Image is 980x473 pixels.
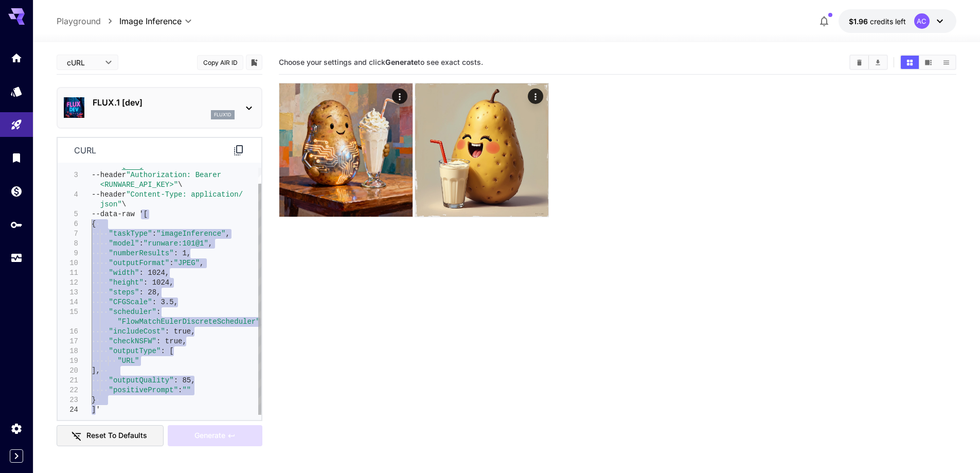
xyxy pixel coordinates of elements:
[58,288,78,297] div: 13
[385,58,418,66] b: Generate
[58,249,78,258] div: 9
[109,327,165,336] span: "includeCost"
[58,346,78,356] div: 18
[58,327,78,337] div: 16
[849,16,906,27] div: $1.9636
[10,118,23,131] div: Playground
[109,308,156,316] span: "scheduler"
[109,376,174,384] span: "outputQuality"
[156,308,161,316] span: :
[901,56,919,69] button: Show media in grid view
[182,386,191,394] span: ""
[156,337,187,345] span: : true,
[122,200,126,208] span: \
[109,230,152,238] span: "taskType"
[392,89,407,104] div: Actions
[109,347,161,355] span: "outputType"
[92,210,148,218] span: --data-raw '[
[58,219,78,229] div: 6
[109,278,144,287] span: "height"
[93,96,235,109] p: FLUX.1 [dev]
[10,218,23,231] div: API Keys
[144,278,174,287] span: : 1024,
[10,51,23,64] div: Home
[152,298,178,306] span: : 3.5,
[250,56,259,68] button: Add to library
[74,144,96,156] p: curl
[58,356,78,366] div: 19
[139,269,169,277] span: : 1024,
[58,366,78,376] div: 20
[197,55,243,70] button: Copy AIR ID
[57,425,164,446] button: Reset to defaults
[869,56,887,69] button: Download All
[109,298,152,306] span: "CFGScale"
[870,17,906,26] span: credits left
[937,56,955,69] button: Show media in list view
[10,449,23,463] button: Expand sidebar
[58,268,78,278] div: 11
[208,239,212,248] span: ,
[174,249,191,257] span: : 1,
[144,239,208,248] span: "runware:101@1"
[64,92,255,124] div: FLUX.1 [dev]flux1d
[10,185,23,198] div: Wallet
[169,259,173,267] span: :
[58,258,78,268] div: 10
[92,171,126,179] span: --header
[109,269,139,277] span: "width"
[528,89,543,104] div: Actions
[126,190,243,199] span: "Content-Type: application/
[109,249,174,257] span: "numberResults"
[58,405,78,415] div: 24
[109,239,139,248] span: "model"
[58,386,78,395] div: 22
[10,151,23,164] div: Library
[415,83,548,217] img: 9k=
[849,55,888,70] div: Clear AllDownload All
[109,288,139,296] span: "steps"
[58,229,78,239] div: 7
[58,278,78,288] div: 12
[152,230,156,238] span: :
[156,230,225,238] span: "imageInference"
[200,259,204,267] span: ,
[58,376,78,386] div: 21
[57,15,119,27] nav: breadcrumb
[67,57,99,68] span: cURL
[109,386,178,394] span: "positivePrompt"
[900,55,956,70] div: Show media in grid viewShow media in video viewShow media in list view
[279,83,413,217] img: 2Q==
[119,15,182,27] span: Image Inference
[214,111,231,118] p: flux1d
[92,190,126,199] span: --header
[225,230,229,238] span: ,
[165,327,195,336] span: : true,
[58,239,78,249] div: 8
[58,170,78,180] div: 3
[92,396,96,404] span: }
[58,190,78,200] div: 4
[850,56,868,69] button: Clear All
[100,181,178,189] span: <RUNWARE_API_KEY>"
[10,85,23,98] div: Models
[92,220,96,228] span: {
[279,58,483,66] span: Choose your settings and click to see exact costs.
[919,56,937,69] button: Show media in video view
[57,15,101,27] a: Playground
[117,318,260,326] span: "FlowMatchEulerDiscreteScheduler"
[139,288,161,296] span: : 28,
[914,13,930,29] div: AC
[92,406,100,414] span: ]'
[92,366,100,375] span: ],
[126,171,221,179] span: "Authorization: Bearer
[109,259,170,267] span: "outputFormat"
[161,347,173,355] span: : [
[109,337,156,345] span: "checkNSFW"
[174,259,200,267] span: "JPEG"
[58,337,78,346] div: 17
[58,395,78,405] div: 23
[58,297,78,307] div: 14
